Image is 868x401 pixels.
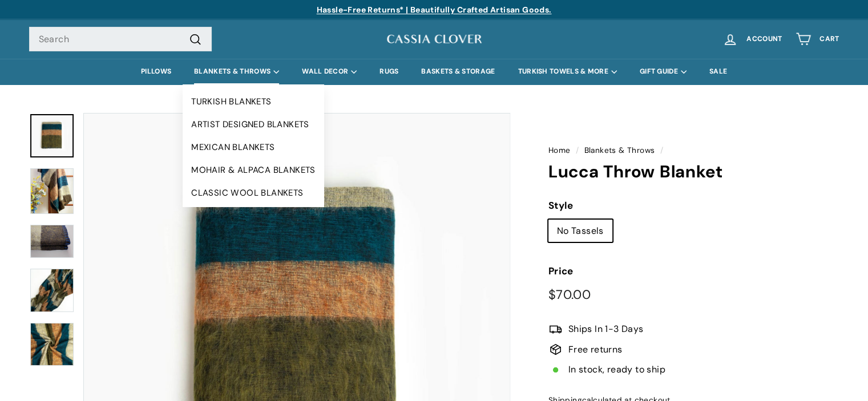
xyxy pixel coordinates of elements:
[368,59,410,84] a: RUGS
[410,59,506,84] a: BASKETS & STORAGE
[698,59,738,84] a: SALE
[548,163,839,181] h1: Lucca Throw Blanket
[548,198,839,213] label: Style
[30,225,74,258] img: Lucca Throw Blanket
[548,144,839,157] nav: breadcrumbs
[657,145,666,155] span: /
[183,136,324,159] a: MEXICAN BLANKETS
[819,35,839,43] span: Cart
[30,114,74,157] a: A striped throw blanket with varying shades of olive green, deep teal, mustard, and beige, with a...
[290,59,368,84] summary: WALL DECOR
[29,27,212,52] input: Search
[183,59,290,84] summary: BLANKETS & THROWS
[548,286,591,303] span: $70.00
[30,269,74,312] img: Lucca Throw Blanket
[548,145,571,155] a: Home
[789,22,846,56] a: Cart
[30,323,74,366] img: Lucca Throw Blanket
[628,59,698,84] summary: GIFT GUIDE
[183,181,324,204] a: CLASSIC WOOL BLANKETS
[30,168,74,214] img: Lucca Throw Blanket
[573,145,582,155] span: /
[30,323,74,366] a: Lucca Throw Blanket
[6,59,862,84] div: Primary
[568,322,644,337] span: Ships In 1-3 Days
[568,362,665,377] span: In stock, ready to ship
[183,90,324,113] a: TURKISH BLANKETS
[584,145,655,155] a: Blankets & Throws
[507,59,628,84] summary: TURKISH TOWELS & MORE
[746,35,782,43] span: Account
[183,159,324,181] a: MOHAIR & ALPACA BLANKETS
[548,220,612,242] label: No Tassels
[183,113,324,136] a: ARTIST DESIGNED BLANKETS
[130,59,183,84] a: PILLOWS
[568,342,623,357] span: Free returns
[317,5,552,15] a: Hassle-Free Returns* | Beautifully Crafted Artisan Goods.
[548,264,839,279] label: Price
[716,22,789,56] a: Account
